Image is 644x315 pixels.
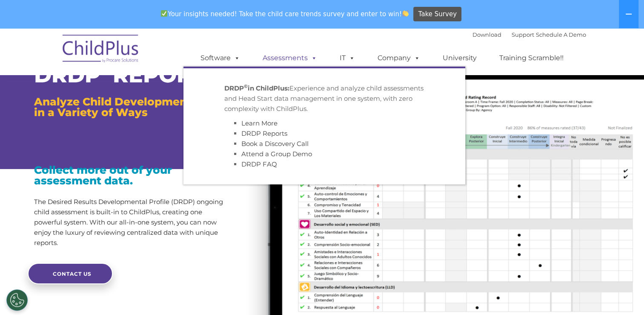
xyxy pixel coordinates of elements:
span: CONTACT US [53,271,92,277]
a: Support [512,31,534,38]
a: CONTACT US [28,263,113,284]
img: 👏 [402,10,409,17]
p: The Desired Results Developmental Profile (DRDP) ongoing child assessment is built-in to ChildPlu... [34,197,229,248]
img: ChildPlus by Procare Solutions [58,29,143,71]
h1: DRDP REPORTS [34,64,229,86]
strong: DRDP in ChildPlus: [224,84,289,92]
font: | [472,31,586,38]
a: Assessments [254,50,326,67]
a: Attend a Group Demo [241,150,312,158]
h3: Collect more out of your assessment data. [34,165,229,186]
a: Schedule A Demo [536,31,586,38]
a: DRDP Reports [241,129,287,137]
a: Take Survey [413,7,461,22]
span: Your insights needed! Take the child care trends survey and enter to win! [157,6,412,22]
sup: © [244,83,248,89]
a: Download [472,31,501,38]
button: Cookies Settings [6,289,28,311]
a: Book a Discovery Call [241,140,309,148]
span: Analyze Child Development [34,95,192,108]
span: in a Variety of Ways [34,106,148,119]
span: Take Survey [418,7,457,22]
a: DRDP FAQ [241,160,277,168]
a: Company [369,50,429,67]
a: IT [331,50,364,67]
p: Experience and analyze child assessments and Head Start data management in one system, with zero ... [224,83,424,114]
a: Learn More [241,119,278,127]
a: Training Scramble!! [491,50,572,67]
a: Software [192,50,249,67]
img: ✅ [161,10,167,17]
a: University [434,50,485,67]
